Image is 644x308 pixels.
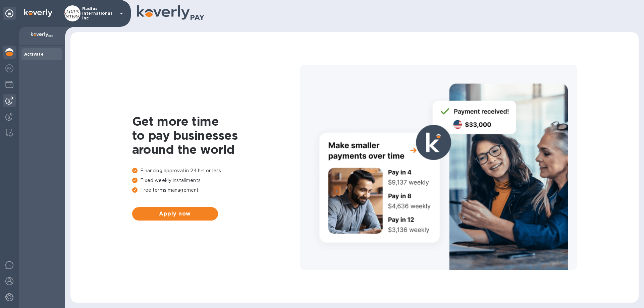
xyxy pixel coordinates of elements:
p: Fixed weekly installments. [132,177,300,184]
img: Wallets [5,80,13,88]
button: Apply now [132,207,218,221]
img: Foreign exchange [5,64,13,72]
p: Radius International Inc [82,6,116,20]
h1: Get more time to pay businesses around the world [132,114,300,157]
b: Activate [24,52,44,57]
img: Logo [24,9,52,17]
div: Unpin categories [3,7,16,20]
p: Financing approval in 24 hrs or less. [132,167,300,174]
span: Apply now [138,210,213,218]
p: Free terms management. [132,187,300,194]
